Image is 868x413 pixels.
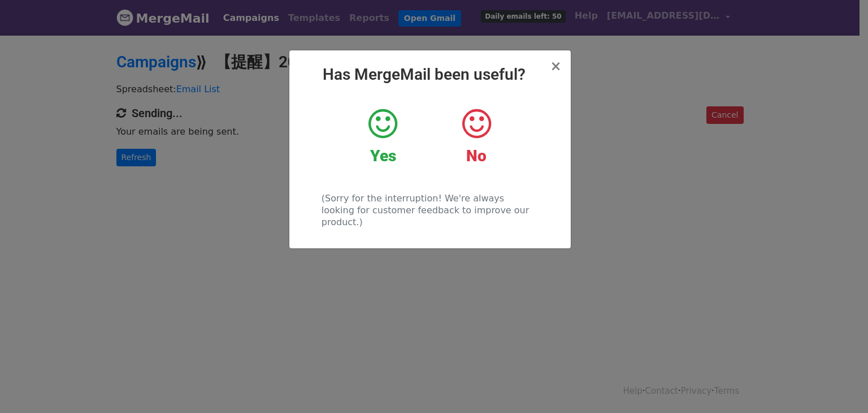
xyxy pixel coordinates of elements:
h2: Has MergeMail been useful? [298,65,562,84]
a: No [438,107,514,166]
p: (Sorry for the interruption! We're always looking for customer feedback to improve our product.) [322,192,538,228]
span: × [550,58,561,74]
button: Close [550,59,561,73]
a: Yes [345,107,421,166]
strong: No [466,147,487,165]
strong: Yes [370,147,396,165]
